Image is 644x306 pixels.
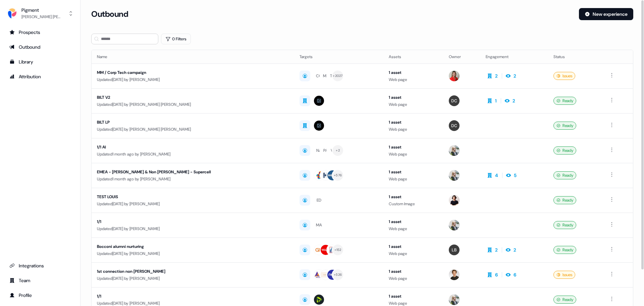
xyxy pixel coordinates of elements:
[514,172,517,179] div: 5
[331,147,334,154] div: VI
[323,147,328,154] div: PA
[389,293,438,300] div: 1 asset
[389,76,438,83] div: Web page
[443,50,480,63] th: Owner
[553,221,576,229] div: Ready
[449,245,460,255] img: Lorenzo
[389,268,438,275] div: 1 asset
[514,73,516,79] div: 2
[389,201,438,207] div: Custom Image
[5,27,75,38] a: Go to prospects
[9,73,71,80] div: Attribution
[495,73,498,79] div: 2
[334,272,342,278] div: + 526
[97,218,258,225] div: 1/1
[495,172,498,179] div: 4
[334,247,341,253] div: + 152
[9,29,71,36] div: Prospects
[389,144,438,150] div: 1 asset
[330,73,335,79] div: TG
[553,296,576,304] div: Ready
[514,247,516,253] div: 2
[316,147,322,154] div: NA
[383,50,443,63] th: Assets
[5,290,75,301] a: Go to profile
[5,42,75,52] a: Go to outbound experience
[97,151,289,158] div: Updated 1 month ago by [PERSON_NAME]
[389,94,438,101] div: 1 asset
[161,34,191,44] button: 0 Filters
[553,97,576,105] div: Ready
[389,101,438,108] div: Web page
[97,101,289,108] div: Updated [DATE] by [PERSON_NAME] [PERSON_NAME]
[97,76,289,83] div: Updated [DATE] by [PERSON_NAME]
[449,220,460,230] img: Ludmilla
[323,73,328,79] div: ME
[97,193,258,200] div: TEST LOUIS
[97,293,258,300] div: 1/1
[553,271,575,279] div: Issues
[389,126,438,133] div: Web page
[480,50,548,63] th: Engagement
[97,94,258,101] div: BILT V2
[5,56,75,67] a: Go to templates
[97,250,289,257] div: Updated [DATE] by [PERSON_NAME]
[97,169,258,175] div: EMEA - [PERSON_NAME] & Non [PERSON_NAME] - Supercell
[92,50,294,63] th: Name
[553,171,576,179] div: Ready
[495,247,498,253] div: 2
[553,246,576,254] div: Ready
[389,250,438,257] div: Web page
[449,95,460,106] img: Dawes
[389,218,438,225] div: 1 asset
[449,195,460,206] img: Louis
[553,196,576,204] div: Ready
[548,50,602,63] th: Status
[97,126,289,133] div: Updated [DATE] by [PERSON_NAME] [PERSON_NAME]
[21,7,62,13] div: Pigment
[9,262,71,269] div: Integrations
[495,271,498,278] div: 6
[579,8,633,20] button: New experience
[553,72,575,80] div: Issues
[9,58,71,65] div: Library
[316,73,322,79] div: CO
[389,243,438,250] div: 1 asset
[449,71,460,81] img: Caroline
[553,146,576,155] div: Ready
[97,243,258,250] div: Bocconi alumni nurturing
[389,176,438,182] div: Web page
[316,222,322,228] div: MA
[5,71,75,82] a: Go to attribution
[9,292,71,299] div: Profile
[5,5,75,21] button: Pigment[PERSON_NAME] [PERSON_NAME]
[449,120,460,131] img: Dawes
[449,170,460,181] img: Ludmilla
[389,275,438,282] div: Web page
[5,260,75,271] a: Go to integrations
[91,9,128,19] h3: Outbound
[513,97,515,104] div: 2
[97,119,258,126] div: BILT LP
[336,147,340,154] div: + 2
[97,268,258,275] div: 1st connection non [PERSON_NAME]
[514,271,516,278] div: 6
[9,44,71,50] div: Outbound
[97,201,289,207] div: Updated [DATE] by [PERSON_NAME]
[449,145,460,156] img: Ludmilla
[333,73,342,79] div: + 2027
[449,269,460,280] img: Teo
[449,294,460,305] img: Ludmilla
[334,172,342,178] div: + 576
[97,275,289,282] div: Updated [DATE] by [PERSON_NAME]
[9,277,71,284] div: Team
[294,50,383,63] th: Targets
[21,13,62,20] div: [PERSON_NAME] [PERSON_NAME]
[389,151,438,158] div: Web page
[389,169,438,175] div: 1 asset
[389,193,438,200] div: 1 asset
[97,225,289,232] div: Updated [DATE] by [PERSON_NAME]
[495,97,497,104] div: 1
[553,122,576,130] div: Ready
[389,69,438,76] div: 1 asset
